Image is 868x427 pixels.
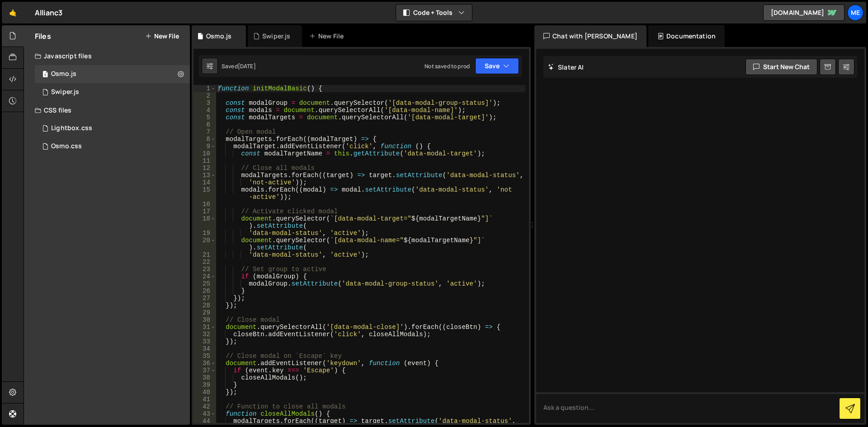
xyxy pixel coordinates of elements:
[534,25,646,47] div: Chat with [PERSON_NAME]
[193,367,216,374] div: 37
[193,295,216,302] div: 27
[193,331,216,338] div: 32
[193,215,216,230] div: 18
[193,316,216,324] div: 30
[193,150,216,157] div: 10
[193,309,216,316] div: 29
[35,65,190,83] div: 16765/45822.js
[193,381,216,389] div: 39
[24,101,190,119] div: CSS files
[193,258,216,266] div: 22
[35,83,190,101] div: 16765/45810.js
[35,137,190,155] div: 16765/45823.css
[193,92,216,99] div: 2
[309,32,347,41] div: New File
[238,62,256,70] div: [DATE]
[193,396,216,403] div: 41
[193,266,216,273] div: 23
[745,59,817,75] button: Start new chat
[193,324,216,331] div: 31
[548,63,584,71] h2: Slater AI
[193,157,216,164] div: 11
[35,31,51,41] h2: Files
[193,410,216,418] div: 43
[193,85,216,92] div: 1
[193,251,216,258] div: 21
[193,121,216,128] div: 6
[648,25,725,47] div: Documentation
[193,280,216,287] div: 25
[206,32,231,41] div: Osmo.js
[51,70,76,78] div: Osmo.js
[193,403,216,410] div: 42
[24,47,190,65] div: Javascript files
[35,7,62,18] div: Allianc3
[193,143,216,150] div: 9
[425,62,470,70] div: Not saved to prod
[193,107,216,114] div: 4
[396,5,472,21] button: Code + Tools
[193,287,216,295] div: 26
[193,186,216,201] div: 15
[193,179,216,186] div: 14
[193,374,216,381] div: 38
[475,58,519,74] button: Save
[193,201,216,208] div: 16
[193,273,216,280] div: 24
[193,302,216,309] div: 28
[2,2,24,23] a: 🤙
[193,237,216,251] div: 20
[193,128,216,136] div: 7
[42,71,48,79] span: 1
[35,119,190,137] div: 16765/45816.css
[193,389,216,396] div: 40
[222,62,256,70] div: Saved
[193,230,216,237] div: 19
[51,124,92,132] div: Lightbox.css
[763,5,844,21] a: [DOMAIN_NAME]
[193,172,216,179] div: 13
[193,208,216,215] div: 17
[193,345,216,352] div: 34
[262,32,290,41] div: Swiper.js
[193,136,216,143] div: 8
[145,33,179,40] button: New File
[193,164,216,172] div: 12
[193,352,216,360] div: 35
[51,88,79,96] div: Swiper.js
[193,114,216,121] div: 5
[193,99,216,107] div: 3
[847,5,863,21] a: Me
[193,338,216,345] div: 33
[193,360,216,367] div: 36
[51,142,82,150] div: Osmo.css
